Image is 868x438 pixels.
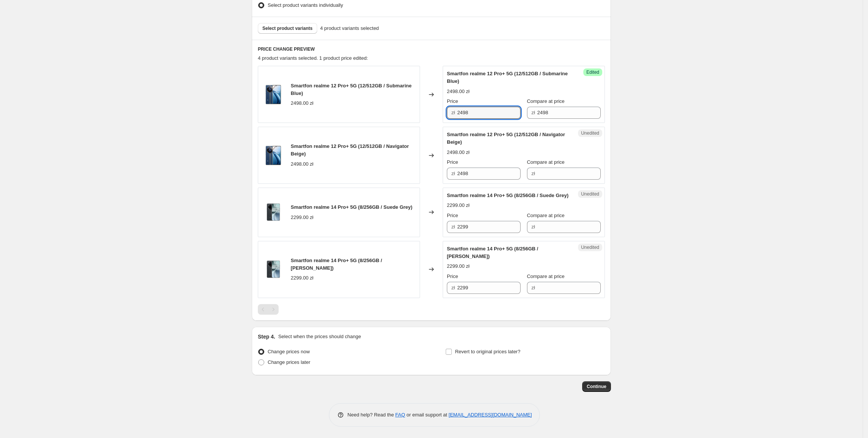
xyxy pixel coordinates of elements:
[447,246,538,259] span: Smartfon realme 14 Pro+ 5G (8/256GB / [PERSON_NAME])
[587,384,606,390] span: Continue
[262,25,313,31] span: Select product variants
[447,202,470,209] div: 2299.00 zł
[455,349,521,354] span: Revert to original prices later?
[532,110,535,115] span: zł
[449,412,532,418] a: [EMAIL_ADDRESS][DOMAIN_NAME]
[291,274,313,282] div: 2299.00 zł
[262,83,285,106] img: 15280_12_Pro_252B-blue-1-1600px_80x.png
[395,412,405,418] a: FAQ
[527,98,565,104] span: Compare at price
[347,412,395,418] span: Need help? Read the
[268,349,310,354] span: Change prices now
[291,83,412,96] span: Smartfon realme 12 Pro+ 5G (12/512GB / Submarine Blue)
[451,171,455,176] span: zł
[262,258,285,281] img: 20427_14_Pro_252B_5G_Gray_PDP_front-and-back_80x.png
[447,88,470,95] div: 2498.00 zł
[532,171,535,176] span: zł
[447,273,458,279] span: Price
[447,213,458,218] span: Price
[581,191,599,197] span: Unedited
[447,132,565,145] span: Smartfon realme 12 Pro+ 5G (12/512GB / Navigator Beige)
[405,412,449,418] span: or email support at
[278,333,361,340] p: Select when the prices should change
[291,143,409,157] span: Smartfon realme 12 Pro+ 5G (12/512GB / Navigator Beige)
[451,285,455,290] span: zł
[447,193,569,198] span: Smartfon realme 14 Pro+ 5G (8/256GB / Suede Grey)
[582,381,611,392] button: Continue
[291,204,412,210] span: Smartfon realme 14 Pro+ 5G (8/256GB / Suede Grey)
[447,98,458,104] span: Price
[258,55,368,61] span: 4 product variants selected. 1 product price edited:
[532,224,535,230] span: zł
[581,130,599,136] span: Unedited
[447,262,470,270] div: 2299.00 zł
[527,159,565,165] span: Compare at price
[320,25,379,32] span: 4 product variants selected
[291,99,313,107] div: 2498.00 zł
[291,214,313,221] div: 2299.00 zł
[268,359,310,365] span: Change prices later
[447,159,458,165] span: Price
[262,201,285,224] img: 20427_14_Pro_252B_5G_Gray_PDP_front-and-back_80x.png
[268,2,343,8] span: Select product variants individually
[532,285,535,290] span: zł
[258,46,605,52] h6: PRICE CHANGE PREVIEW
[586,69,599,75] span: Edited
[262,144,285,167] img: 15280_12_Pro_252B-blue-1-1600px_80x.png
[291,258,382,271] span: Smartfon realme 14 Pro+ 5G (8/256GB / [PERSON_NAME])
[447,71,568,84] span: Smartfon realme 12 Pro+ 5G (12/512GB / Submarine Blue)
[258,333,275,340] h2: Step 4.
[527,273,565,279] span: Compare at price
[447,149,470,156] div: 2498.00 zł
[258,304,279,315] nav: Pagination
[451,224,455,230] span: zł
[291,160,313,168] div: 2498.00 zł
[527,213,565,218] span: Compare at price
[258,23,317,34] button: Select product variants
[581,244,599,250] span: Unedited
[451,110,455,115] span: zł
